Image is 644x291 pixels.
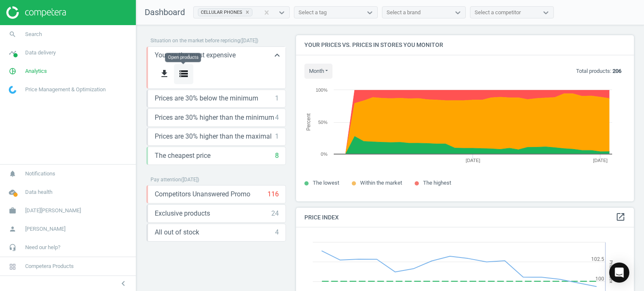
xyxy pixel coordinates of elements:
[321,152,327,157] text: 0%
[155,94,258,103] span: Prices are 30% below the minimum
[5,239,21,255] i: headset_mic
[272,50,282,60] i: keyboard_arrow_up
[179,69,189,79] i: storage
[25,244,60,251] span: Need our help?
[423,180,451,186] span: The highest
[181,177,199,183] span: ( [DATE] )
[25,225,65,233] span: [PERSON_NAME]
[155,64,174,84] button: get_app
[275,94,279,103] div: 1
[155,190,250,199] span: Competitors Unanswered Promo
[145,7,185,17] span: Dashboard
[609,263,629,283] div: Open Intercom Messenger
[5,45,21,61] i: timeline
[576,67,621,75] p: Total products:
[155,51,236,60] span: You are the most expensive
[275,113,279,122] div: 4
[5,221,21,237] i: person
[25,263,74,270] span: Competera Products
[275,228,279,237] div: 4
[25,49,56,57] span: Data delivery
[6,6,66,19] img: ajHJNr6hYgQAAAAASUVORK5CYII=
[304,64,332,79] button: month
[5,26,21,42] i: search
[299,9,327,16] div: Select a tag
[269,47,286,64] button: keyboard_arrow_up
[5,63,21,79] i: pie_chart_outlined
[387,9,421,16] div: Select a brand
[118,278,128,288] i: chevron_left
[595,276,604,282] text: 100
[591,256,604,262] text: 102.5
[198,9,243,16] div: CELLULAR PHONES
[306,113,312,131] tspan: Percent
[271,209,279,218] div: 24
[275,151,279,160] div: 8
[240,38,258,44] span: ( [DATE] )
[316,88,327,93] text: 100%
[113,278,134,289] button: chevron_left
[466,158,480,163] tspan: [DATE]
[155,132,272,141] span: Prices are 30% higher than the maximal
[25,188,52,196] span: Data health
[615,212,626,223] a: open_in_new
[155,209,210,218] span: Exclusive products
[296,208,634,227] h4: Price Index
[155,151,210,160] span: The cheapest price
[25,86,106,93] span: Price Management & Optimization
[9,86,16,94] img: wGWNvw8QSZomAAAAABJRU5ErkJggg==
[5,166,21,182] i: notifications
[165,53,201,62] div: Open products
[155,228,199,237] span: All out of stock
[313,180,339,186] span: The lowest
[360,180,402,186] span: Within the market
[5,184,21,200] i: cloud_done
[613,68,621,74] b: 206
[5,203,21,219] i: work
[318,120,327,125] text: 50%
[296,35,634,55] h4: Your prices vs. prices in stores you monitor
[608,260,614,283] tspan: Price Index
[25,31,42,38] span: Search
[475,9,521,16] div: Select a competitor
[275,132,279,141] div: 1
[151,38,240,44] span: Situation on the market before repricing
[267,190,279,199] div: 116
[151,177,181,183] span: Pay attention
[174,64,193,84] button: storage
[25,170,55,178] span: Notifications
[615,212,626,222] i: open_in_new
[593,158,608,163] tspan: [DATE]
[25,67,47,75] span: Analytics
[25,207,81,214] span: [DATE][PERSON_NAME]
[159,69,169,79] i: get_app
[155,113,274,122] span: Prices are 30% higher than the minimum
